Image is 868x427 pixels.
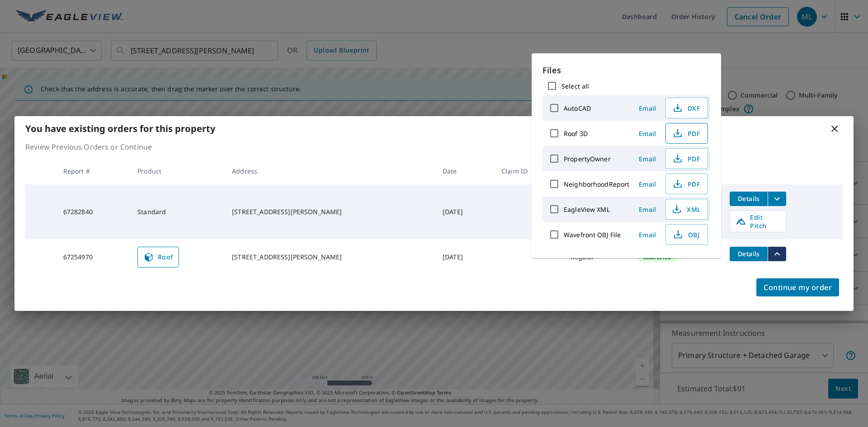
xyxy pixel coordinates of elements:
[736,213,780,230] span: Edit Pitch
[665,123,708,144] button: PDF
[764,281,832,294] span: Continue my order
[671,128,700,139] span: PDF
[564,155,611,163] label: PropertyOwner
[768,192,786,206] button: filesDropdownBtn-67282840
[637,129,658,138] span: Email
[564,180,629,188] label: NeighborhoodReport
[564,205,610,214] label: EagleView XML
[232,253,428,262] div: [STREET_ADDRESS][PERSON_NAME]
[564,104,591,113] label: AutoCAD
[671,178,700,189] span: PDF
[730,192,768,206] button: detailsBtn-67282840
[130,158,225,184] th: Product
[25,141,843,152] p: Review Previous Orders or Continue
[494,158,563,184] th: Claim ID
[435,239,494,275] td: [DATE]
[435,158,494,184] th: Date
[637,180,658,188] span: Email
[735,249,762,258] span: Details
[542,64,710,76] p: Files
[564,129,588,138] label: Roof 3D
[232,207,428,216] div: [STREET_ADDRESS][PERSON_NAME]
[633,202,662,216] button: Email
[561,82,589,90] label: Select all
[665,174,708,194] button: PDF
[225,158,435,184] th: Address
[768,247,786,261] button: filesDropdownBtn-67254970
[671,204,700,215] span: XML
[137,247,179,267] a: Roof
[671,229,700,240] span: OBJ
[633,127,662,141] button: Email
[25,122,215,135] b: You have existing orders for this property
[671,153,700,164] span: PDF
[564,230,621,239] label: Wavefront OBJ File
[637,230,658,239] span: Email
[130,184,225,239] td: Standard
[633,152,662,166] button: Email
[633,228,662,242] button: Email
[633,101,662,115] button: Email
[56,239,130,275] td: 67254970
[665,98,708,118] button: DXF
[756,278,839,296] button: Continue my order
[56,158,130,184] th: Report #
[637,104,658,113] span: Email
[143,252,173,263] span: Roof
[730,211,786,232] a: Edit Pitch
[56,184,130,239] td: 67282840
[735,194,762,203] span: Details
[435,184,494,239] td: [DATE]
[665,148,708,169] button: PDF
[637,205,658,214] span: Email
[637,155,658,163] span: Email
[665,224,708,245] button: OBJ
[671,103,700,113] span: DXF
[665,199,708,220] button: XML
[633,177,662,191] button: Email
[730,247,768,261] button: detailsBtn-67254970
